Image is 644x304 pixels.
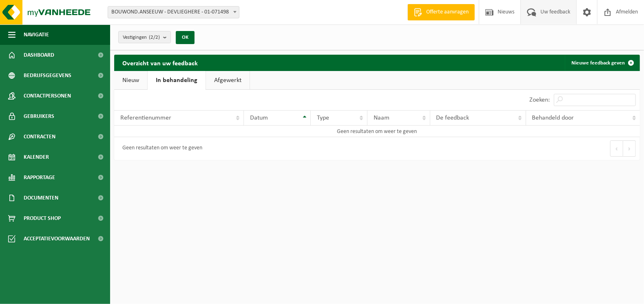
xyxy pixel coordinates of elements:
[206,71,250,90] a: Afgewerkt
[108,7,239,18] span: BOUWOND.ANSEEUW - DEVLIEGHERE - 01-071498
[24,106,54,126] span: Gebruikers
[118,31,171,43] button: Vestigingen(2/2)
[24,126,55,147] span: Contracten
[407,4,475,20] a: Offerte aanvragen
[424,8,471,16] span: Offerte aanvragen
[610,140,623,157] button: Previous
[565,55,639,71] a: Nieuwe feedback geven
[114,126,640,137] td: Geen resultaten om weer te geven
[24,86,71,106] span: Contactpersonen
[123,31,160,44] span: Vestigingen
[24,45,54,65] span: Dashboard
[118,141,202,156] div: Geen resultaten om weer te geven
[250,115,268,121] span: Datum
[436,115,469,121] span: De feedback
[114,71,147,90] a: Nieuw
[24,229,90,249] span: Acceptatievoorwaarden
[532,115,574,121] span: Behandeld door
[114,55,206,71] h2: Overzicht van uw feedback
[317,115,329,121] span: Type
[148,71,206,90] a: In behandeling
[24,208,61,229] span: Product Shop
[529,97,550,104] label: Zoeken:
[374,115,389,121] span: Naam
[623,140,636,157] button: Next
[24,188,58,208] span: Documenten
[24,167,55,188] span: Rapportage
[24,24,49,45] span: Navigatie
[108,6,239,18] span: BOUWOND.ANSEEUW - DEVLIEGHERE - 01-071498
[24,65,71,86] span: Bedrijfsgegevens
[24,147,49,167] span: Kalender
[176,31,195,44] button: OK
[120,115,171,121] span: Referentienummer
[149,35,160,40] count: (2/2)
